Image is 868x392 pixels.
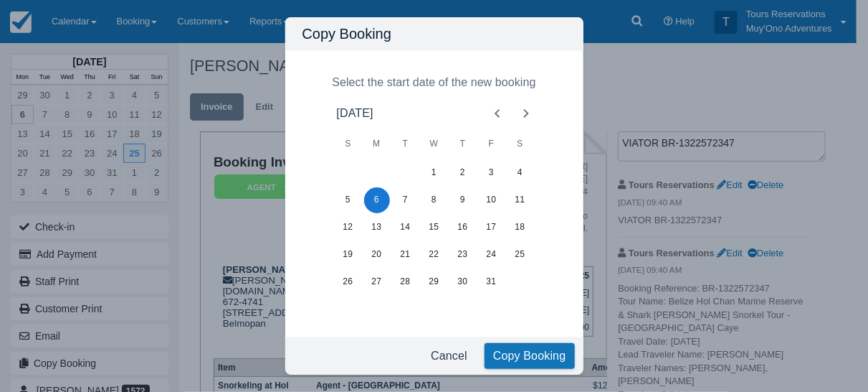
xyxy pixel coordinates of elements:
span: Monday [364,130,390,159]
button: 16 [450,215,476,241]
button: 14 [393,215,419,241]
button: 29 [421,269,447,295]
span: Friday [479,130,505,159]
button: 1 [421,160,447,186]
button: 24 [479,242,505,268]
button: 2 [450,160,476,186]
button: 27 [364,269,390,295]
button: 11 [507,187,533,213]
button: 20 [364,242,390,268]
button: 13 [364,215,390,241]
button: 8 [421,187,447,213]
button: 22 [421,242,447,268]
button: Copy Booking [485,343,575,369]
button: Previous month [483,99,512,128]
button: Cancel [425,343,473,369]
button: Next month [512,99,540,128]
button: 31 [479,269,505,295]
button: 23 [450,242,476,268]
span: Thursday [450,130,476,159]
button: 9 [450,187,476,213]
span: Saturday [507,130,533,159]
button: 25 [507,242,533,268]
button: 19 [335,242,361,268]
button: 10 [479,187,505,213]
span: Tuesday [393,130,419,159]
div: Select the start date of the new booking [332,74,535,91]
span: Wednesday [421,130,447,159]
button: 4 [507,160,533,186]
h4: Copy Booking [302,26,566,42]
button: 15 [421,215,447,241]
button: 7 [393,187,419,213]
button: 30 [450,269,476,295]
button: 17 [479,215,505,241]
button: 18 [507,215,533,241]
button: 28 [393,269,419,295]
button: 3 [479,160,505,186]
button: 12 [335,215,361,241]
button: 21 [393,242,419,268]
div: [DATE] [337,105,373,122]
button: 5 [335,187,361,213]
span: Sunday [335,130,361,159]
button: 6 [364,187,390,213]
button: 26 [335,269,361,295]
